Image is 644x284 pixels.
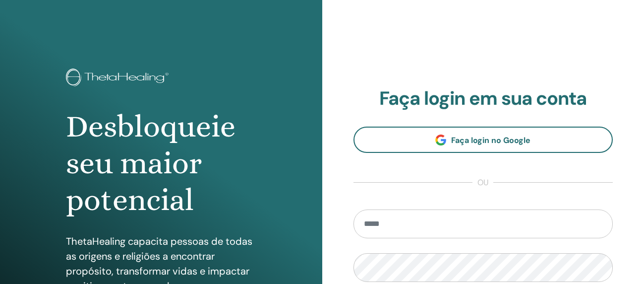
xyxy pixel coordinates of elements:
h2: Faça login em sua conta [353,87,613,110]
span: ou [472,177,493,189]
h1: Desbloqueie seu maior potencial [66,108,256,219]
a: Faça login no Google [353,127,613,153]
span: Faça login no Google [451,135,530,145]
